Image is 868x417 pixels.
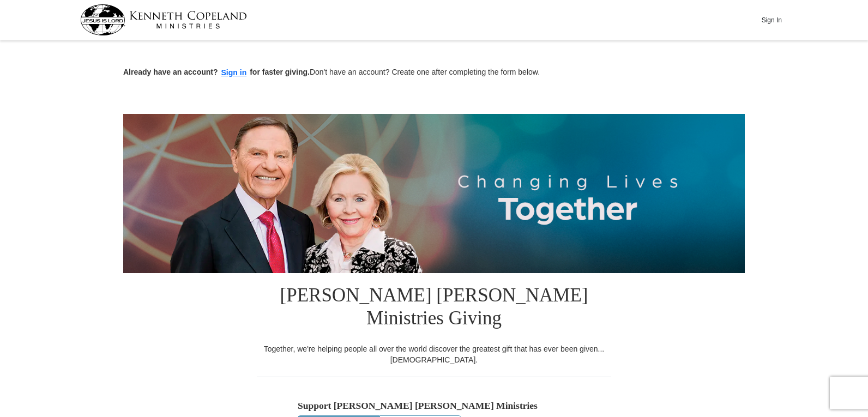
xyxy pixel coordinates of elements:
[298,400,570,412] h5: Support [PERSON_NAME] [PERSON_NAME] Ministries
[123,68,310,76] strong: Already have an account? for faster giving.
[257,273,611,343] h1: [PERSON_NAME] [PERSON_NAME] Ministries Giving
[218,67,250,79] button: Sign in
[123,67,745,79] p: Don't have an account? Create one after completing the form below.
[257,343,611,365] div: Together, we're helping people all over the world discover the greatest gift that has ever been g...
[80,4,247,35] img: kcm-header-logo.svg
[755,11,788,28] button: Sign In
